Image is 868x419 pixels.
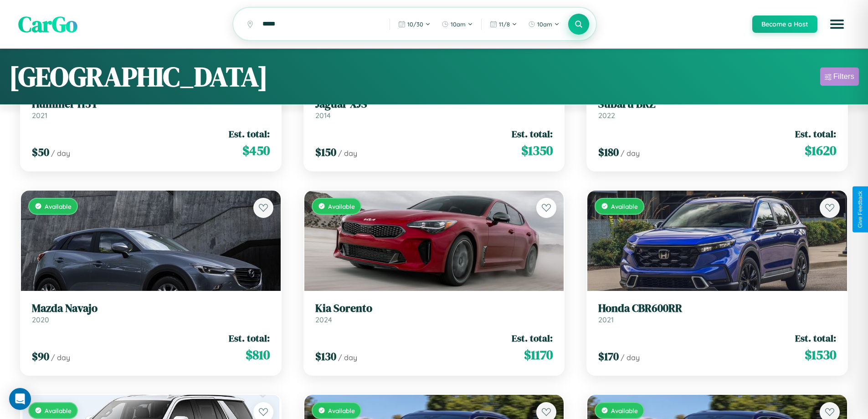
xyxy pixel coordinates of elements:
span: 10am [451,21,466,28]
span: 2021 [32,111,47,120]
span: $ 450 [242,141,270,160]
button: Open menu [824,11,850,37]
span: / day [51,149,70,158]
h3: Subaru BRZ [598,98,836,111]
a: Kia Sorento2024 [315,302,553,324]
button: 11/8 [485,17,522,31]
button: Filters [820,67,859,86]
span: Est. total: [795,331,836,345]
h3: Jaguar XJS [315,98,553,111]
span: 2014 [315,111,331,120]
span: / day [338,353,357,362]
span: $ 50 [32,145,49,160]
span: $ 1530 [805,346,836,364]
span: / day [621,149,640,158]
a: Honda CBR600RR2021 [598,302,836,324]
a: Hummer H3T2021 [32,98,270,120]
span: Est. total: [512,331,553,345]
span: 2021 [598,315,614,324]
span: Available [328,202,355,210]
span: $ 170 [598,349,619,364]
span: $ 180 [598,145,619,160]
h1: [GEOGRAPHIC_DATA] [9,58,268,95]
div: Open Intercom Messenger [9,388,31,410]
h3: Kia Sorento [315,302,553,315]
span: / day [621,353,640,362]
span: Available [611,202,638,210]
span: $ 1170 [524,346,553,364]
h3: Mazda Navajo [32,302,270,315]
span: / day [338,149,357,158]
span: $ 1620 [805,141,836,160]
span: $ 810 [246,346,270,364]
span: / day [51,353,70,362]
span: $ 130 [315,349,336,364]
span: 2020 [32,315,49,324]
span: CarGo [18,9,77,39]
div: Give Feedback [857,191,863,228]
span: Est. total: [229,127,270,140]
button: 10am [437,17,478,31]
button: Become a Host [752,16,817,33]
span: 11 / 8 [499,21,510,28]
span: 2024 [315,315,332,324]
button: 10am [524,17,564,31]
a: Subaru BRZ2022 [598,98,836,120]
span: Available [45,202,72,210]
span: 10 / 30 [407,21,423,28]
span: $ 90 [32,349,49,364]
h3: Honda CBR600RR [598,302,836,315]
span: Available [328,407,355,414]
button: 10/30 [394,17,435,31]
span: $ 1350 [521,141,553,160]
span: $ 150 [315,145,336,160]
span: Est. total: [512,127,553,140]
h3: Hummer H3T [32,98,270,111]
span: Available [45,407,72,414]
span: Available [611,407,638,414]
span: 10am [537,21,552,28]
a: Mazda Navajo2020 [32,302,270,324]
span: Est. total: [795,127,836,140]
div: Filters [833,72,854,81]
span: 2022 [598,111,615,120]
a: Jaguar XJS2014 [315,98,553,120]
span: Est. total: [229,331,270,345]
